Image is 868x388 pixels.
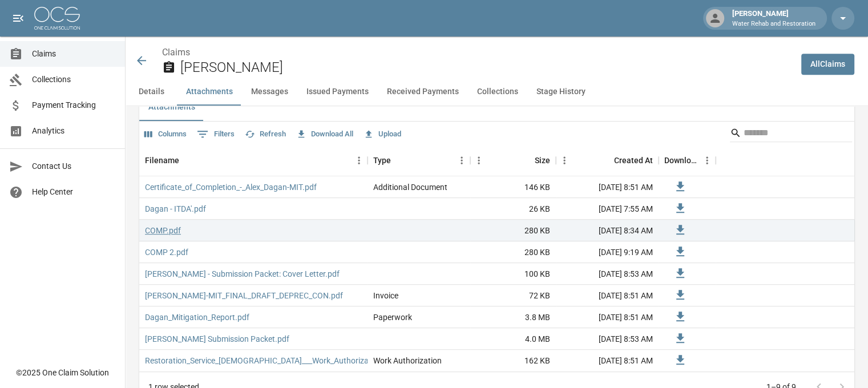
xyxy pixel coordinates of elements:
[470,176,556,198] div: 146 KB
[126,78,868,106] div: anchor tabs
[145,181,317,193] a: Certificate_of_Completion_-_Alex_Dagan-MIT.pdf
[801,54,854,75] a: AllClaims
[470,241,556,263] div: 280 KB
[139,144,368,176] div: Filename
[32,186,116,198] span: Help Center
[361,126,404,143] button: Upload
[297,78,378,106] button: Issued Payments
[32,99,116,111] span: Payment Tracking
[556,241,659,263] div: [DATE] 9:19 AM
[145,333,289,345] a: [PERSON_NAME] Submission Packet.pdf
[556,144,659,176] div: Created At
[699,152,716,169] button: Menu
[556,176,659,198] div: [DATE] 8:51 AM
[527,78,595,106] button: Stage History
[556,198,659,220] div: [DATE] 7:55 AM
[32,74,116,86] span: Collections
[732,19,815,29] p: Water Rehab and Restoration
[470,152,487,169] button: Menu
[453,152,470,169] button: Menu
[556,263,659,285] div: [DATE] 8:53 AM
[556,328,659,350] div: [DATE] 8:53 AM
[242,126,289,143] button: Refresh
[470,328,556,350] div: 4.0 MB
[556,350,659,371] div: [DATE] 8:51 AM
[350,152,368,169] button: Menu
[373,355,442,366] div: Work Authorization
[373,181,447,193] div: Additional Document
[32,125,116,137] span: Analytics
[32,160,116,172] span: Contact Us
[145,203,206,215] a: Dagan - ITDA'.pdf
[470,198,556,220] div: 26 KB
[242,78,297,106] button: Messages
[730,124,852,144] div: Search
[556,285,659,306] div: [DATE] 8:51 AM
[145,144,179,176] div: Filename
[180,59,792,76] h2: [PERSON_NAME]
[177,78,242,106] button: Attachments
[664,144,699,176] div: Download
[145,268,340,280] a: [PERSON_NAME] - Submission Packet: Cover Letter.pdf
[162,46,792,59] nav: breadcrumb
[470,263,556,285] div: 100 KB
[162,47,190,58] a: Claims
[614,144,653,176] div: Created At
[7,7,30,30] button: open drawer
[470,144,556,176] div: Size
[16,367,109,378] div: © 2025 One Claim Solution
[556,152,573,169] button: Menu
[373,290,398,301] div: Invoice
[659,144,716,176] div: Download
[470,220,556,241] div: 280 KB
[470,306,556,328] div: 3.8 MB
[728,8,820,29] div: [PERSON_NAME]
[139,94,204,121] button: Attachments
[373,312,412,323] div: Paperwork
[373,144,391,176] div: Type
[139,94,854,121] div: related-list tabs
[368,144,470,176] div: Type
[145,225,181,236] a: COMP.pdf
[556,306,659,328] div: [DATE] 8:51 AM
[145,355,463,366] a: Restoration_Service_[DEMOGRAPHIC_DATA]___Work_Authorization_-_Alex_Dagan-MIT.pdf
[470,285,556,306] div: 72 KB
[293,126,356,143] button: Download All
[34,7,80,30] img: ocs-logo-white-transparent.png
[126,78,177,106] button: Details
[194,125,237,143] button: Show filters
[535,144,550,176] div: Size
[145,246,188,258] a: COMP 2.pdf
[468,78,527,106] button: Collections
[378,78,468,106] button: Received Payments
[32,48,116,60] span: Claims
[145,312,249,323] a: Dagan_Mitigation_Report.pdf
[142,126,189,143] button: Select columns
[556,220,659,241] div: [DATE] 8:34 AM
[470,350,556,371] div: 162 KB
[145,290,343,301] a: [PERSON_NAME]-MIT_FINAL_DRAFT_DEPREC_CON.pdf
